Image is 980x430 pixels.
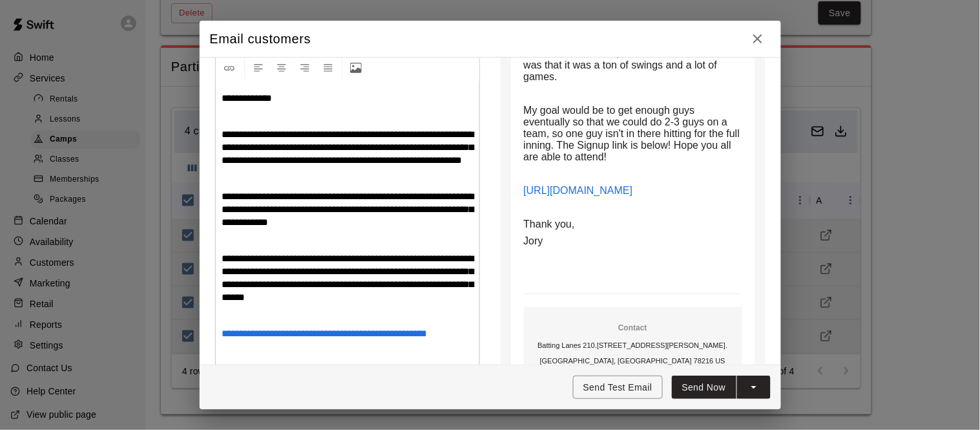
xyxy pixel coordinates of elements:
button: Send Now [672,376,736,400]
span: It will depend on how many we get signed up on how the format is, but some other feedback was tha... [524,36,740,82]
button: Insert Link [218,56,240,79]
button: Send Test Email [573,376,663,400]
div: split button [672,376,771,400]
button: Upload Image [345,56,367,79]
button: Left Align [247,56,269,79]
p: Batting Lanes 210 . [STREET_ADDRESS][PERSON_NAME]. [GEOGRAPHIC_DATA], [GEOGRAPHIC_DATA] 78216 US [529,338,737,369]
button: Justify Align [317,56,339,79]
h5: Email customers [210,30,311,48]
a: [URL][DOMAIN_NAME] [524,185,633,196]
span: Jory [524,235,543,246]
button: Right Align [294,56,316,79]
span: Thank you, [524,219,575,230]
p: Contact [529,323,737,334]
span: My goal would be to get enough guys eventually so that we could do 2-3 guys on a team, so one guy... [524,105,743,162]
button: Center Align [271,56,293,79]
